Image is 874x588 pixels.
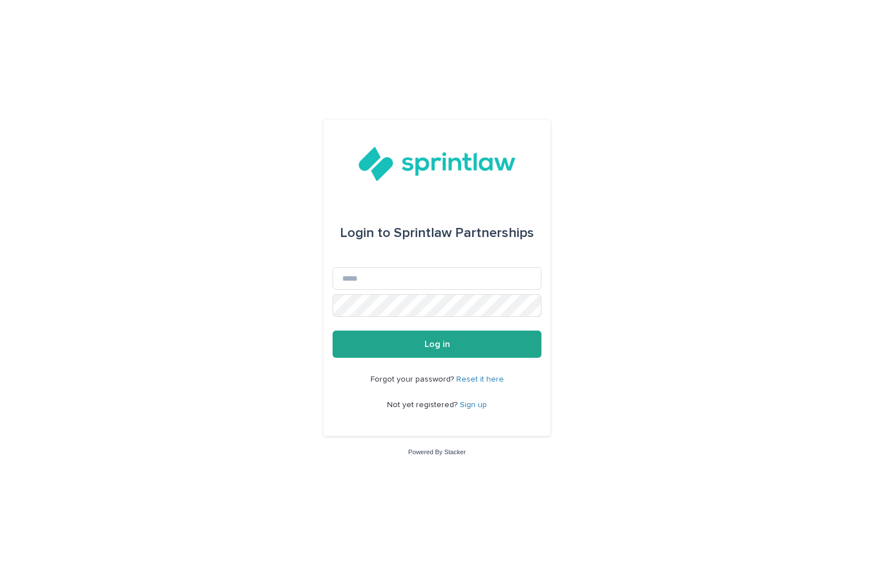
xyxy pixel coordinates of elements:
[371,375,456,383] span: Forgot your password?
[387,401,460,409] span: Not yet registered?
[425,340,450,349] span: Log in
[359,147,515,181] img: lAReR8lAQ0auaI8hccMo
[460,401,487,409] a: Sign up
[340,226,390,240] span: Login to
[408,449,465,455] a: Powered By Stacker
[333,331,541,358] button: Log in
[456,375,504,383] a: Reset it here
[340,217,534,249] div: Sprintlaw Partnerships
